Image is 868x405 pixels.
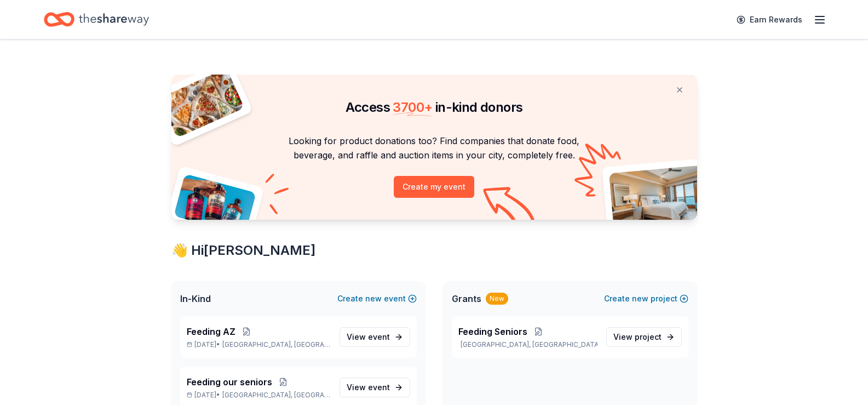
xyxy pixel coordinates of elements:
[613,330,662,344] span: View
[458,340,597,349] p: [GEOGRAPHIC_DATA], [GEOGRAPHIC_DATA]
[185,134,684,163] p: Looking for product donations too? Find companies that donate food, beverage, and raffle and auct...
[730,10,809,30] a: Earn Rewards
[365,292,382,305] span: new
[606,327,682,347] a: View project
[632,292,648,305] span: new
[187,325,235,338] span: Feeding AZ
[187,340,331,349] p: [DATE] •
[180,292,211,305] span: In-Kind
[635,332,662,341] span: project
[483,187,538,228] img: Curvy arrow
[458,325,527,338] span: Feeding Seniors
[44,7,149,32] a: Home
[187,375,272,389] span: Feeding our seniors
[222,340,330,349] span: [GEOGRAPHIC_DATA], [GEOGRAPHIC_DATA]
[159,68,244,138] img: Pizza
[222,391,330,400] span: [GEOGRAPHIC_DATA], [GEOGRAPHIC_DATA]
[394,176,474,198] button: Create my event
[604,292,688,305] button: Createnewproject
[340,378,410,397] a: View event
[368,383,390,392] span: event
[347,381,390,394] span: View
[347,330,390,344] span: View
[187,391,331,400] p: [DATE] •
[346,99,523,115] span: Access in-kind donors
[486,293,508,305] div: New
[340,327,410,347] a: View event
[171,242,697,259] div: 👋 Hi [PERSON_NAME]
[452,292,481,305] span: Grants
[337,292,417,305] button: Createnewevent
[393,99,432,115] span: 3700 +
[368,332,390,341] span: event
